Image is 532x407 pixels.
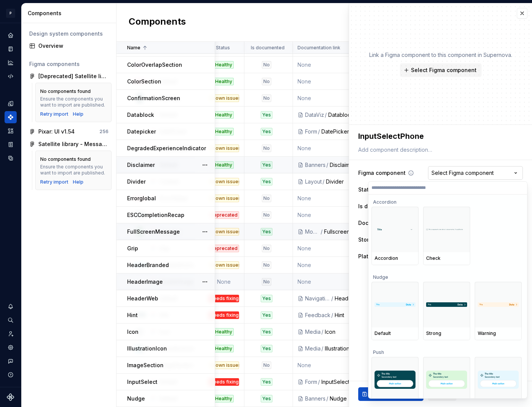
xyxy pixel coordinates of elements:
div: Accordion [371,195,522,207]
div: Push [371,345,522,357]
div: Nudge [371,270,522,282]
div: Default [375,330,416,336]
div: Strong [426,330,467,336]
div: Check [426,255,467,261]
div: Warning [478,330,519,336]
div: Accordion [375,255,416,261]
